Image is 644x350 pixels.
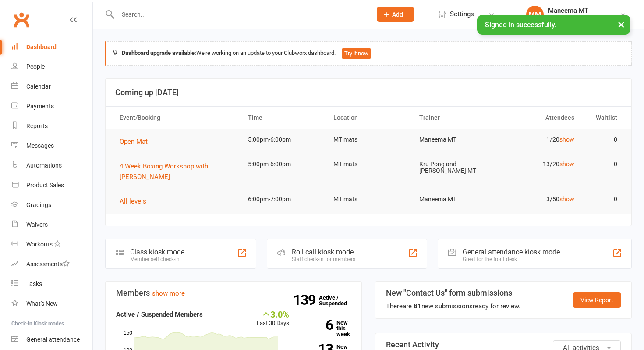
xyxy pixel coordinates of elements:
[11,175,92,195] a: Product Sales
[240,107,326,129] th: Time
[573,292,621,308] a: View Report
[463,248,560,256] div: General attendance kiosk mode
[26,142,54,149] div: Messages
[240,189,326,210] td: 6:00pm-7:00pm
[120,196,152,207] button: All levels
[26,182,64,189] div: Product Sales
[26,122,48,129] div: Reports
[11,9,32,31] a: Clubworx
[11,254,92,274] a: Assessments
[26,63,45,70] div: People
[11,37,92,57] a: Dashboard
[386,340,621,349] h3: Recent Activity
[116,311,203,318] strong: Active / Suspended Members
[120,162,208,181] span: 4 Week Boxing Workshop with [PERSON_NAME]
[11,136,92,156] a: Messages
[559,136,574,143] a: show
[120,197,146,205] span: All levels
[582,129,625,150] td: 0
[26,261,70,268] div: Assessments
[582,107,625,129] th: Waitlist
[120,161,232,182] button: 4 Week Boxing Workshop with [PERSON_NAME]
[11,274,92,294] a: Tasks
[414,302,421,310] strong: 81
[11,77,92,96] a: Calendar
[11,294,92,314] a: What's New
[377,7,414,22] button: Add
[559,161,574,168] a: show
[326,154,411,175] td: MT mats
[293,293,319,307] strong: 139
[497,129,582,150] td: 1/20
[26,336,80,343] div: General attendance
[130,256,184,262] div: Member self check-in
[11,330,92,350] a: General attendance kiosk mode
[11,156,92,175] a: Automations
[411,129,497,150] td: Maneema MT
[240,154,326,175] td: 5:00pm-6:00pm
[559,196,574,203] a: show
[497,189,582,210] td: 3/50
[240,129,326,150] td: 5:00pm-6:00pm
[292,256,355,262] div: Staff check-in for members
[115,88,622,97] h3: Coming up [DATE]
[411,189,497,210] td: Maneema MT
[11,57,92,77] a: People
[302,320,351,337] a: 6New this week
[326,129,411,150] td: MT mats
[130,248,184,256] div: Class kiosk mode
[342,48,371,59] button: Try it now
[120,136,154,147] button: Open Mat
[326,189,411,210] td: MT mats
[11,116,92,136] a: Reports
[463,256,560,262] div: Great for the front desk
[548,7,608,14] div: Maneema MT
[11,195,92,215] a: Gradings
[120,138,148,146] span: Open Mat
[319,288,357,313] a: 139Active / Suspended
[526,6,544,23] div: MM
[386,301,520,311] div: There are new submissions ready for review.
[11,215,92,235] a: Waivers
[105,41,632,66] div: We're working on an update to your Clubworx dashboard.
[582,189,625,210] td: 0
[26,83,51,90] div: Calendar
[257,309,289,319] div: 3.0%
[122,50,196,56] strong: Dashboard upgrade available:
[302,318,333,332] strong: 6
[26,201,51,208] div: Gradings
[11,235,92,254] a: Workouts
[26,221,48,228] div: Waivers
[386,289,520,297] h3: New "Contact Us" form submissions
[326,107,411,129] th: Location
[613,15,629,34] button: ×
[26,300,58,307] div: What's New
[411,154,497,182] td: Kru Pong and [PERSON_NAME] MT
[116,289,351,297] h3: Members
[497,154,582,175] td: 13/20
[485,21,556,29] span: Signed in successfully.
[582,154,625,175] td: 0
[26,280,42,287] div: Tasks
[26,43,57,50] div: Dashboard
[392,11,403,18] span: Add
[497,107,582,129] th: Attendees
[257,309,289,328] div: Last 30 Days
[112,107,240,129] th: Event/Booking
[115,8,365,21] input: Search...
[26,241,53,248] div: Workouts
[450,4,474,24] span: Settings
[292,248,355,256] div: Roll call kiosk mode
[26,103,54,110] div: Payments
[11,96,92,116] a: Payments
[26,162,62,169] div: Automations
[548,14,608,22] div: [PERSON_NAME] Thai
[152,289,185,297] a: show more
[411,107,497,129] th: Trainer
